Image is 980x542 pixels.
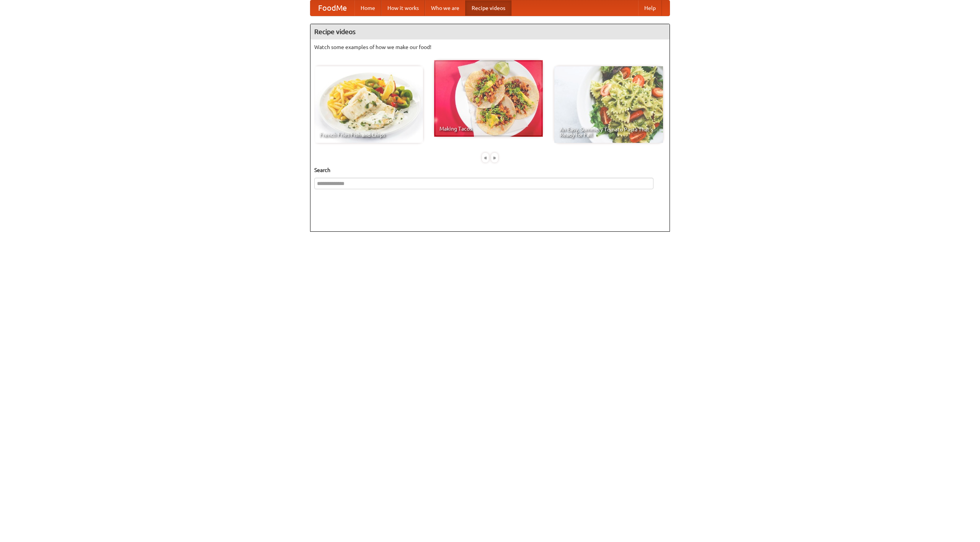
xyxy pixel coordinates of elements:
[638,0,662,16] a: Help
[310,0,354,16] a: FoodMe
[310,24,670,39] h4: Recipe videos
[439,126,537,131] span: Making Tacos
[465,0,511,16] a: Recipe videos
[381,0,425,16] a: How it works
[314,43,666,51] p: Watch some examples of how we make our food!
[482,153,489,162] div: «
[560,127,658,138] span: An Easy, Summery Tomato Pasta That's Ready for Fall
[354,0,381,16] a: Home
[314,166,666,174] h5: Search
[554,66,663,143] a: An Easy, Summery Tomato Pasta That's Ready for Fall
[434,60,543,137] a: Making Tacos
[491,153,498,162] div: »
[425,0,465,16] a: Who we are
[320,132,418,138] span: French Fries Fish and Chips
[314,66,423,143] a: French Fries Fish and Chips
